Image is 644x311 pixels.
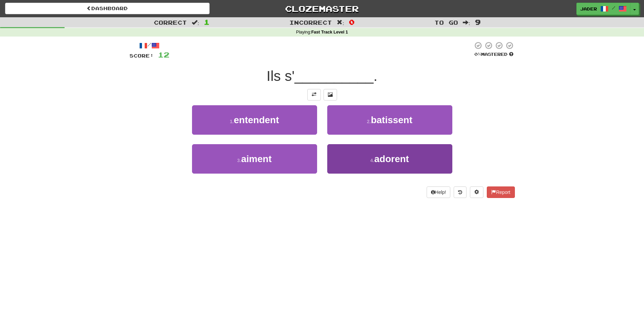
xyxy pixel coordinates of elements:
[374,154,409,164] span: adorent
[204,18,210,26] span: 1
[230,119,234,124] small: 1 .
[241,154,271,164] span: aiment
[349,18,355,26] span: 0
[371,115,412,125] span: batissent
[192,144,317,174] button: 3.aiment
[370,158,374,163] small: 4 .
[294,68,374,84] span: __________
[337,20,344,25] span: :
[327,105,452,135] button: 2.batissent
[234,115,279,125] span: entendent
[454,186,467,198] button: Round history (alt+y)
[154,19,187,26] span: Correct
[576,3,630,15] a: jader /
[434,19,458,26] span: To go
[463,20,470,25] span: :
[158,50,169,59] span: 12
[475,18,481,26] span: 9
[237,158,241,163] small: 3 .
[129,41,169,50] div: /
[220,3,424,15] a: Clozemaster
[427,186,451,198] button: Help!
[474,51,481,57] span: 0 %
[311,30,348,35] strong: Fast Track Level 1
[307,89,321,101] button: Toggle translation (alt+t)
[612,5,615,10] span: /
[324,89,337,101] button: Show image (alt+x)
[129,53,154,59] span: Score:
[473,51,515,58] div: Mastered
[5,3,210,14] a: Dashboard
[192,105,317,135] button: 1.entendent
[374,68,378,84] span: .
[289,19,332,26] span: Incorrect
[487,186,515,198] button: Report
[267,68,295,84] span: Ils s'
[580,6,597,12] span: jader
[327,144,452,174] button: 4.adorent
[192,20,199,25] span: :
[367,119,371,124] small: 2 .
